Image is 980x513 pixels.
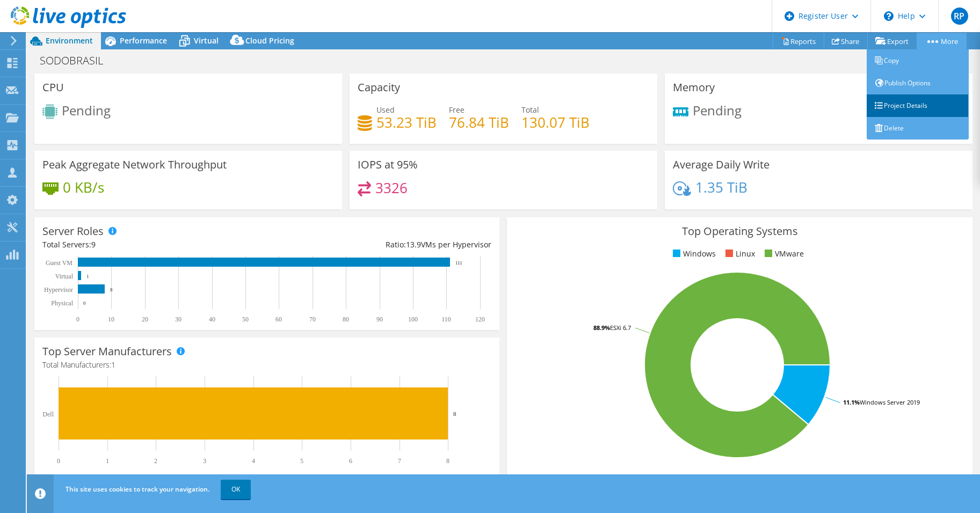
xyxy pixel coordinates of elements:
[867,117,969,140] a: Delete
[194,35,219,46] span: Virtual
[91,239,96,250] span: 9
[441,316,451,323] text: 110
[693,101,742,119] span: Pending
[42,159,227,171] h3: Peak Aggregate Network Throughput
[521,116,590,128] h4: 130.07 TiB
[358,82,400,93] h3: Capacity
[593,324,610,332] tspan: 88.9%
[51,299,73,307] text: Physical
[773,33,824,49] a: Reports
[252,457,255,465] text: 4
[673,159,770,171] h3: Average Daily Write
[358,159,418,171] h3: IOPS at 95%
[376,105,395,115] span: Used
[455,260,462,266] text: 111
[83,301,86,306] text: 0
[42,239,267,251] div: Total Servers:
[242,316,249,323] text: 50
[376,116,437,128] h4: 53.23 TiB
[55,273,74,280] text: Virtual
[221,480,251,499] a: OK
[375,182,408,194] h4: 3326
[42,346,172,357] h3: Top Server Manufacturers
[108,316,114,323] text: 10
[515,225,964,237] h3: Top Operating Systems
[267,239,491,251] div: Ratio: VMs per Hypervisor
[76,316,79,323] text: 0
[62,101,111,119] span: Pending
[44,286,73,294] text: Hypervisor
[209,316,215,323] text: 40
[111,360,115,370] span: 1
[57,457,60,465] text: 0
[42,411,54,418] text: Dell
[245,35,294,46] span: Cloud Pricing
[884,11,894,21] svg: \n
[917,33,967,49] a: More
[951,8,968,25] span: RP
[275,316,282,323] text: 60
[860,398,920,406] tspan: Windows Server 2019
[843,398,860,406] tspan: 11.1%
[453,411,456,417] text: 8
[695,181,747,193] h4: 1.35 TiB
[867,72,969,94] a: Publish Options
[867,33,917,49] a: Export
[42,359,491,371] h4: Total Manufacturers:
[475,316,485,323] text: 120
[521,105,539,115] span: Total
[46,259,72,267] text: Guest VM
[762,248,804,260] li: VMware
[406,239,421,250] span: 13.9
[446,457,449,465] text: 8
[449,105,464,115] span: Free
[343,316,349,323] text: 80
[449,116,509,128] h4: 76.84 TiB
[824,33,868,49] a: Share
[867,94,969,117] a: Project Details
[42,82,64,93] h3: CPU
[110,287,113,292] text: 8
[398,457,401,465] text: 7
[309,316,316,323] text: 70
[42,225,104,237] h3: Server Roles
[300,457,303,465] text: 5
[670,248,716,260] li: Windows
[203,457,206,465] text: 3
[106,457,109,465] text: 1
[175,316,182,323] text: 30
[46,35,93,46] span: Environment
[867,49,969,72] a: Copy
[349,457,352,465] text: 6
[154,457,157,465] text: 2
[376,316,383,323] text: 90
[408,316,418,323] text: 100
[35,55,120,67] h1: SODOBRASIL
[723,248,755,260] li: Linux
[673,82,715,93] h3: Memory
[63,181,104,193] h4: 0 KB/s
[86,274,89,279] text: 1
[142,316,148,323] text: 20
[610,324,631,332] tspan: ESXi 6.7
[120,35,167,46] span: Performance
[66,485,209,494] span: This site uses cookies to track your navigation.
